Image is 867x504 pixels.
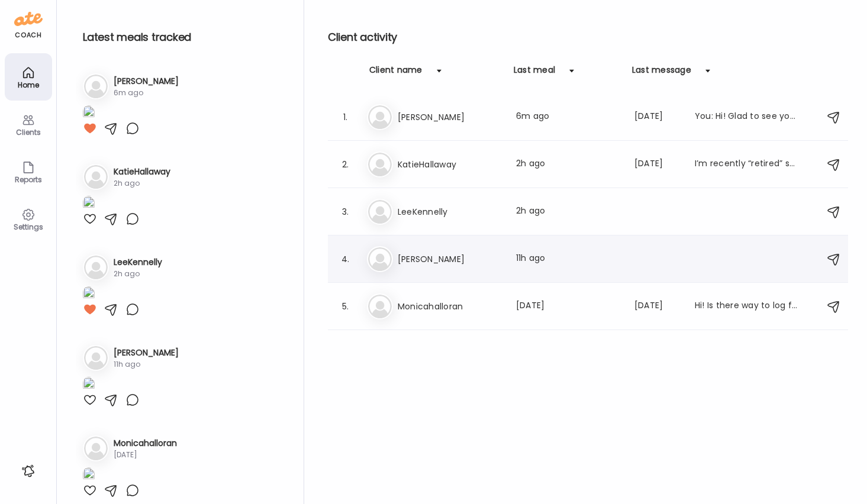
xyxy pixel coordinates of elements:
div: 11h ago [516,252,620,266]
div: Hi! Is there way to log food with out pictures? Or is that how you log your meals? Thank you [695,299,799,314]
img: bg-avatar-default.svg [368,247,392,271]
h3: KatieHallaway [398,157,502,172]
div: Home [7,81,50,89]
div: [DATE] [634,110,681,124]
img: bg-avatar-default.svg [84,165,108,189]
div: Last meal [514,64,555,83]
img: images%2FdT6ontL06Vd1sxj5TUS71aUiQca2%2FepDswsUIiiaWVizD3wsF%2FXw6t3kpEfCyhPlw9NaI6_1080 [83,286,95,302]
div: coach [15,30,41,40]
div: 6m ago [114,88,179,98]
img: images%2F3uhfZ2PFGJZYrMrxNNuwAN7HSJX2%2FFbIn8v8wy1T4VNdIaSYF%2FiqogyF8m9iJvcYqqj9ew_1080 [83,377,95,393]
img: bg-avatar-default.svg [368,295,392,318]
h3: Monicahalloran [114,437,177,450]
div: 2h ago [114,269,162,279]
div: Last message [632,64,691,83]
img: bg-avatar-default.svg [84,256,108,279]
div: 5. [339,299,353,314]
div: 2h ago [516,205,620,219]
div: 4. [339,252,353,266]
div: 2h ago [114,178,170,189]
div: [DATE] [634,157,681,172]
div: [DATE] [516,299,620,314]
div: Client name [369,64,423,83]
h3: [PERSON_NAME] [398,110,502,124]
div: You: Hi! Glad to see you on here! You can start taking pictures of your meals and drinks, and pin... [695,110,799,124]
div: I’m recently “retired” so home right now and doing big volunteer role this year. Thank you for ch... [695,157,799,172]
img: bg-avatar-default.svg [84,346,108,370]
h2: Client activity [328,28,848,46]
div: Settings [7,223,50,231]
h3: LeeKennelly [114,256,162,269]
div: Reports [7,176,50,183]
h3: Monicahalloran [398,299,502,314]
div: 1. [339,110,353,124]
div: [DATE] [634,299,681,314]
img: ate [14,9,43,28]
div: Clients [7,128,50,136]
img: bg-avatar-default.svg [84,437,108,460]
h3: [PERSON_NAME] [114,75,179,88]
div: 3. [339,205,353,219]
img: bg-avatar-default.svg [84,75,108,98]
h3: KatieHallaway [114,166,170,178]
img: bg-avatar-default.svg [368,105,392,129]
h3: LeeKennelly [398,205,502,219]
div: [DATE] [114,450,177,460]
div: 11h ago [114,359,179,370]
img: bg-avatar-default.svg [368,153,392,176]
img: images%2FvdBX62ROobQrfKOkvLTtjLCNzBE2%2F4LT2NjN4iCVlQ6Mj49VA%2Fvl2ySlHyafZotf9IhfDW_1080 [83,196,95,212]
h3: [PERSON_NAME] [114,347,179,359]
img: bg-avatar-default.svg [368,200,392,224]
h2: Latest meals tracked [83,28,285,46]
div: 2. [339,157,353,172]
h3: [PERSON_NAME] [398,252,502,266]
img: images%2Fl67D44Vthpd089YgrxJ7KX67eLv2%2FlFH9m3i6PmnB0suif6rj%2FUUyE44aWjNh6l0eOA2C5_1080 [83,105,95,121]
img: images%2F4j2I8B7zxuQiuyUIKoidyYMBaxh2%2FfMLVd11AkCcUUpYSkOMK%2FduMjWPEstNHIUwyN16LQ_1080 [83,467,95,483]
div: 6m ago [516,110,620,124]
div: 2h ago [516,157,620,172]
